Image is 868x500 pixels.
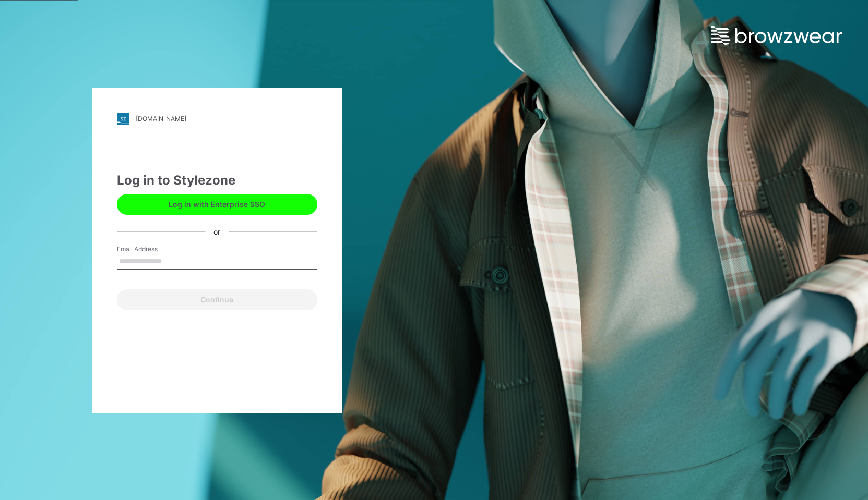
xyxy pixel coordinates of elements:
label: Email Address [117,245,190,254]
img: browzwear-logo.e42bd6dac1945053ebaf764b6aa21510.svg [711,26,842,45]
button: Log in with Enterprise SSO [117,194,317,215]
div: or [205,226,229,237]
div: Log in to Stylezone [117,171,317,190]
img: stylezone-logo.562084cfcfab977791bfbf7441f1a819.svg [117,113,129,125]
div: [DOMAIN_NAME] [136,115,186,123]
a: [DOMAIN_NAME] [117,113,317,125]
